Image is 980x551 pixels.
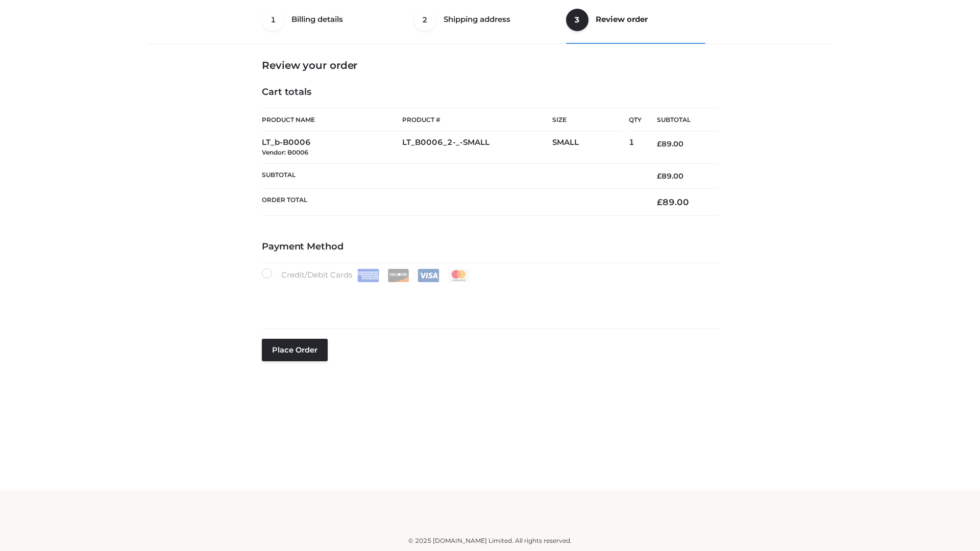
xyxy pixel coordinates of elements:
th: Product # [402,108,552,132]
label: Credit/Debit Cards [262,268,471,282]
div: © 2025 [DOMAIN_NAME] Limited. All rights reserved. [152,536,828,546]
iframe: Secure payment input frame [260,280,716,317]
th: Product Name [262,108,402,132]
td: LT_B0006_2-_-SMALL [402,132,552,164]
h4: Cart totals [262,87,718,98]
img: Amex [357,269,379,282]
bdi: 89.00 [657,171,683,181]
small: Vendor: B0006 [262,148,308,156]
h3: Review your order [262,59,718,71]
th: Qty [629,108,642,132]
th: Subtotal [642,109,718,132]
img: Visa [418,269,439,282]
td: LT_b-B0006 [262,132,402,164]
img: Discover [387,269,409,282]
button: Place order [262,339,328,361]
th: Subtotal [262,163,642,188]
bdi: 89.00 [657,139,683,148]
span: £ [657,171,661,181]
bdi: 89.00 [657,197,689,207]
td: 1 [629,132,642,164]
td: SMALL [552,132,629,164]
h4: Payment Method [262,241,718,253]
th: Order Total [262,189,642,216]
img: Mastercard [448,269,470,282]
th: Size [552,109,624,132]
span: £ [657,197,663,207]
span: £ [657,139,661,148]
